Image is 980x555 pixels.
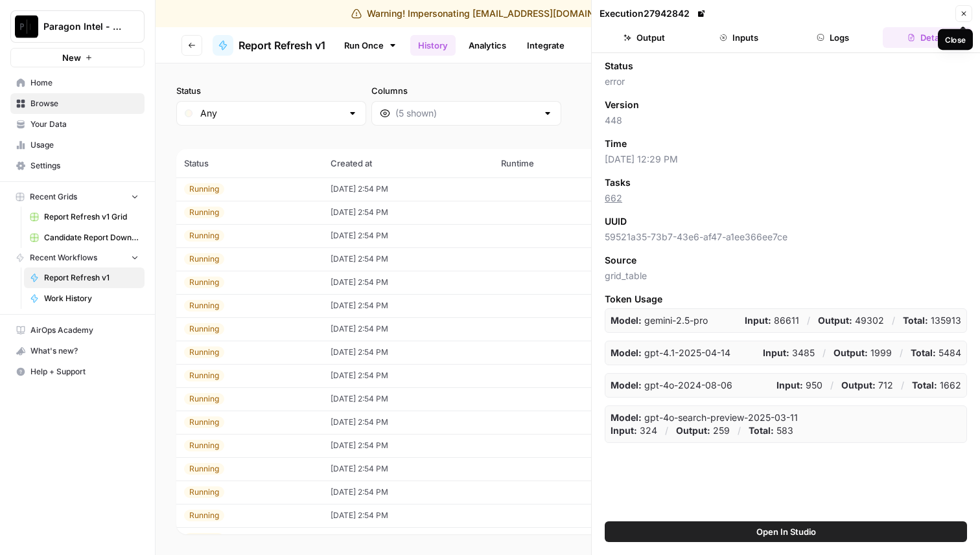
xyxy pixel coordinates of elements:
[184,207,224,218] div: Running
[30,366,139,378] span: Help + Support
[892,314,895,327] p: /
[10,320,145,341] a: AirOps Academy
[10,248,145,267] button: Recent Workflows
[611,379,642,391] strong: Model:
[605,137,627,150] span: Time
[323,294,493,317] td: [DATE] 2:54 PM
[323,201,493,224] td: [DATE] 2:54 PM
[10,114,145,135] a: Your Data
[323,504,493,527] td: [DATE] 2:54 PM
[323,317,493,341] td: [DATE] 2:54 PM
[611,315,642,326] strong: Model:
[184,533,224,545] div: Running
[200,107,342,120] input: Any
[323,434,493,457] td: [DATE] 2:54 PM
[665,424,668,437] p: /
[738,424,741,437] p: /
[184,463,224,475] div: Running
[830,379,834,392] p: /
[776,379,803,391] strong: Input:
[841,379,893,392] p: 712
[184,486,224,498] div: Running
[945,34,966,45] div: Close
[807,314,810,327] p: /
[903,314,961,327] p: 135913
[323,149,493,177] th: Created at
[184,370,224,381] div: Running
[336,34,405,56] a: Run Once
[44,232,139,244] span: Candidate Report Download Sheet
[30,119,139,130] span: Your Data
[184,323,224,335] div: Running
[24,288,145,309] a: Work History
[184,183,224,195] div: Running
[24,227,145,248] a: Candidate Report Download Sheet
[395,107,537,120] input: (5 shown)
[789,27,878,48] button: Logs
[30,191,77,203] span: Recent Grids
[44,293,139,304] span: Work History
[10,135,145,155] a: Usage
[900,346,903,359] p: /
[176,149,323,177] th: Status
[323,411,493,434] td: [DATE] 2:54 PM
[11,341,144,361] div: What's new?
[184,300,224,311] div: Running
[834,347,868,358] strong: Output:
[600,27,689,48] button: Output
[745,315,771,326] strong: Input:
[834,346,892,359] p: 1999
[30,98,139,109] span: Browse
[15,15,38,38] img: Paragon Intel - Bill / Ty / Colby R&D Logo
[351,7,629,20] div: Warning! Impersonating [EMAIL_ADDRESS][DOMAIN_NAME]
[605,215,627,228] span: UUID
[323,177,493,201] td: [DATE] 2:54 PM
[176,126,959,149] span: (1395 records)
[323,271,493,294] td: [DATE] 2:54 PM
[901,379,904,392] p: /
[184,230,224,242] div: Running
[184,346,224,358] div: Running
[749,424,793,437] p: 583
[694,27,784,48] button: Inputs
[911,346,961,359] p: 5484
[611,412,642,423] strong: Model:
[184,510,224,521] div: Running
[749,425,774,436] strong: Total:
[605,153,967,166] span: [DATE] 12:29 PM
[818,315,852,326] strong: Output:
[323,341,493,364] td: [DATE] 2:54 PM
[611,346,730,359] p: gpt-4.1-2025-04-14
[611,411,798,424] p: gpt-4o-search-preview-2025-03-11
[776,379,822,392] p: 950
[461,35,514,56] a: Analytics
[323,481,493,504] td: [DATE] 2:54 PM
[10,48,145,67] button: New
[676,424,730,437] p: 259
[30,252,97,264] span: Recent Workflows
[24,267,145,288] a: Report Refresh v1
[10,187,145,207] button: Recent Grids
[611,424,657,437] p: 324
[176,84,366,97] label: Status
[493,149,607,177] th: Runtime
[841,379,876,391] strong: Output:
[323,387,493,411] td: [DATE] 2:54 PM
[611,379,732,392] p: gpt-4o-2024-08-06
[184,416,224,428] div: Running
[605,293,967,306] span: Token Usage
[605,521,967,542] button: Open In Studio
[605,176,631,189] span: Tasks
[44,211,139,223] span: Report Refresh v1 Grid
[605,231,967,244] span: 59521a35-73b7-43e6-af47-a1ee366ee7ce
[605,98,639,111] span: Version
[912,379,961,392] p: 1662
[605,60,633,73] span: Status
[323,457,493,481] td: [DATE] 2:54 PM
[323,527,493,550] td: [DATE] 2:54 PM
[912,379,937,391] strong: Total:
[184,253,224,265] div: Running
[323,364,493,387] td: [DATE] 2:54 PM
[676,425,710,436] strong: Output:
[911,347,936,358] strong: Total:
